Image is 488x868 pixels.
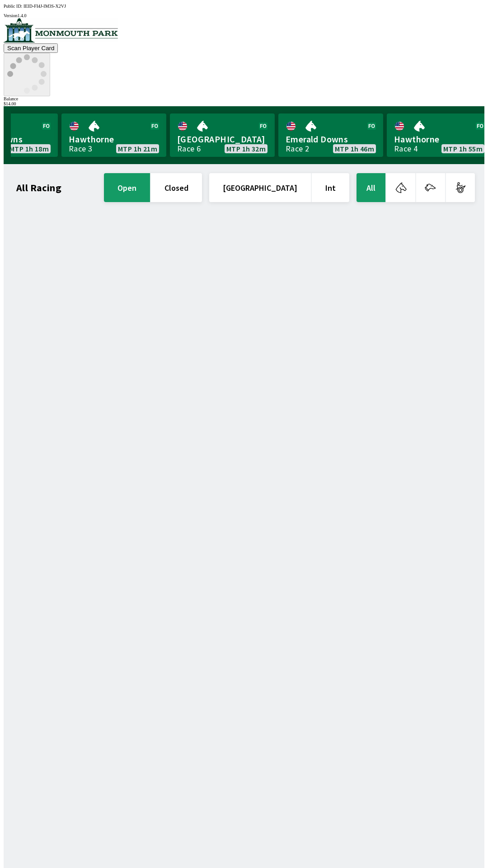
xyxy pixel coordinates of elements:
span: Hawthorne [394,133,484,145]
span: MTP 1h 32m [226,145,266,152]
img: venue logo [4,18,118,42]
div: Balance [4,96,484,101]
div: Version 1.4.0 [4,13,484,18]
span: Emerald Downs [286,133,376,145]
span: MTP 1h 55m [443,145,483,152]
div: Public ID: [4,4,484,9]
div: Race 6 [177,145,201,152]
a: HawthorneRace 3MTP 1h 21m [61,113,166,157]
div: $ 14.00 [4,101,484,106]
span: IEID-FI4J-IM3S-X2VJ [23,4,66,9]
div: Race 4 [394,145,418,152]
div: Race 3 [69,145,92,152]
span: MTP 1h 46m [335,145,374,152]
button: [GEOGRAPHIC_DATA] [209,173,311,202]
h1: All Racing [16,184,61,191]
span: MTP 1h 18m [9,145,49,152]
span: Hawthorne [69,133,159,145]
span: [GEOGRAPHIC_DATA] [177,133,267,145]
button: open [104,173,150,202]
button: Scan Player Card [4,43,58,53]
button: closed [151,173,202,202]
a: [GEOGRAPHIC_DATA]Race 6MTP 1h 32m [170,113,275,157]
div: Race 2 [286,145,309,152]
span: MTP 1h 21m [118,145,157,152]
button: All [357,173,385,202]
button: Int [312,173,349,202]
a: Emerald DownsRace 2MTP 1h 46m [278,113,383,157]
